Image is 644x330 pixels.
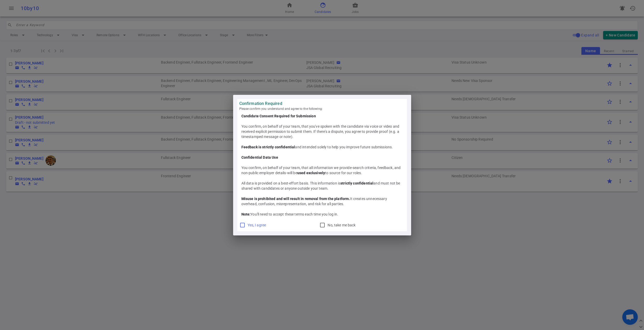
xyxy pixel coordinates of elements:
[241,145,295,149] b: Feedback is strictly confidential
[340,181,373,185] b: strictly confidential
[241,165,403,175] div: You confirm, on behalf of your team, that all information we provide-search criteria, feedback, a...
[248,223,266,227] span: Yes, I agree
[328,223,356,227] span: No, take me back
[241,155,278,159] b: Confidential Data Use
[241,196,403,206] div: It creates unnecessary overhead, confusion, misrepresentation, and risk for all parties.
[241,144,403,150] div: and intended solely to help you improve future submissions.
[241,212,403,217] div: You'll need to accept these terms each time you log in.
[241,124,403,139] div: You confirm, on behalf of your team, that you've spoken with the candidate via voice or video and...
[239,106,405,111] span: Please confirm you understand and agree to the following:
[241,197,350,201] b: Misuse is prohibited and will result in removal from the platform.
[297,171,325,175] b: used exclusively
[241,114,316,118] b: Candidate Consent Required for Submission
[241,181,403,191] div: All data is provided on a best-effort basis. This information is and must not be shared with cand...
[239,101,405,106] strong: Confirmation Required
[241,212,251,216] b: Note:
